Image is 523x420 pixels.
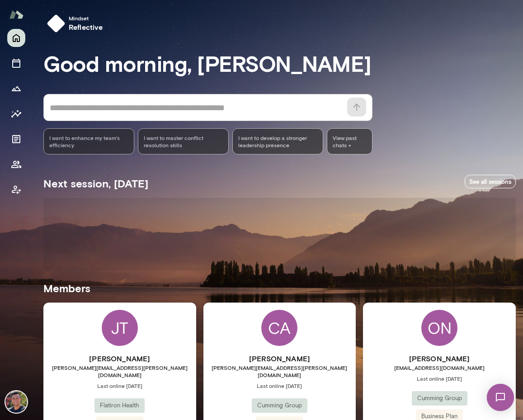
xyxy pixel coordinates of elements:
[102,310,138,346] div: JT
[252,401,307,410] span: Cumming Group
[49,134,128,149] span: I want to enhance my team's efficiency
[43,176,148,191] h5: Next session, [DATE]
[43,281,516,295] h5: Members
[421,310,457,346] div: ON
[203,382,356,389] span: Last online [DATE]
[5,391,27,413] img: Mark Guzman
[261,310,297,346] div: CA
[43,364,196,378] span: [PERSON_NAME][EMAIL_ADDRESS][PERSON_NAME][DOMAIN_NAME]
[43,11,110,36] button: Mindsetreflective
[363,353,516,364] h6: [PERSON_NAME]
[203,364,356,378] span: [PERSON_NAME][EMAIL_ADDRESS][PERSON_NAME][DOMAIN_NAME]
[363,375,516,382] span: Last online [DATE]
[327,128,372,154] span: View past chats ->
[144,134,223,149] span: I want to master conflict resolution skills
[43,353,196,364] h6: [PERSON_NAME]
[7,130,25,148] button: Documents
[238,134,317,149] span: I want to develop a stronger leadership presence
[363,364,516,371] span: [EMAIL_ADDRESS][DOMAIN_NAME]
[43,128,134,154] div: I want to enhance my team's efficiency
[7,29,25,47] button: Home
[69,14,103,22] span: Mindset
[7,105,25,123] button: Insights
[138,128,229,154] div: I want to master conflict resolution skills
[7,155,25,173] button: Members
[7,79,25,98] button: Growth Plan
[47,14,65,33] img: mindset
[94,401,145,410] span: Flatiron Health
[232,128,323,154] div: I want to develop a stronger leadership presence
[69,22,103,33] h6: reflective
[7,54,25,72] button: Sessions
[203,353,356,364] h6: [PERSON_NAME]
[465,175,516,189] a: See all sessions
[412,394,467,403] span: Cumming Group
[9,6,24,23] img: Mento
[43,51,516,76] h3: Good morning, [PERSON_NAME]
[7,181,25,199] button: Client app
[43,382,196,389] span: Last online [DATE]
